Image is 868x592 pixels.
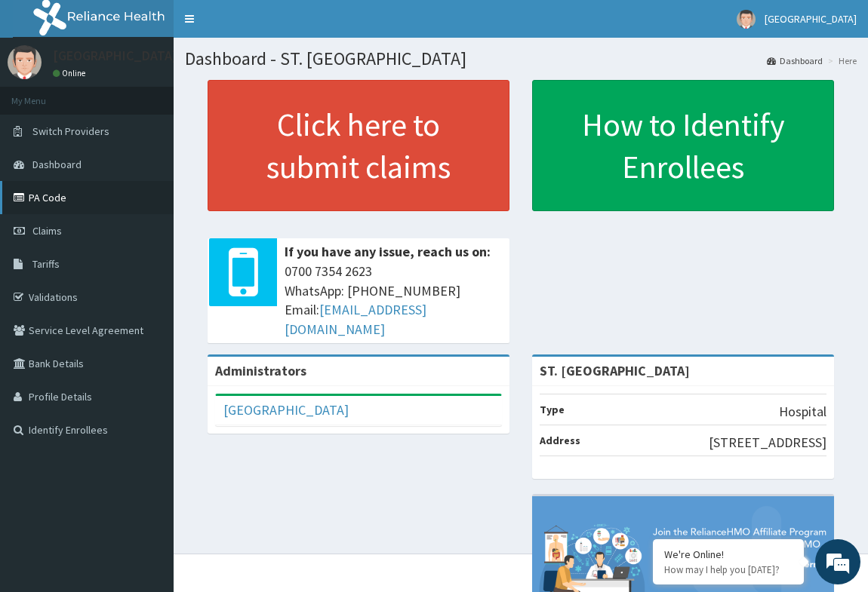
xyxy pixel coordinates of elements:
[32,224,62,238] span: Claims
[285,243,491,260] b: If you have any issue, reach us on:
[53,49,177,63] p: [GEOGRAPHIC_DATA]
[285,301,426,338] a: [EMAIL_ADDRESS][DOMAIN_NAME]
[32,158,82,171] span: Dashboard
[664,548,793,561] div: We're Online!
[824,54,857,67] li: Here
[737,10,756,29] img: User Image
[285,262,502,339] span: 0700 7354 2623 WhatsApp: [PHONE_NUMBER] Email:
[185,49,857,69] h1: Dashboard - ST. [GEOGRAPHIC_DATA]
[32,124,109,138] span: Switch Providers
[215,362,306,379] b: Administrators
[32,257,60,271] span: Tariffs
[208,80,509,211] a: Click here to submit claims
[709,433,826,452] p: [STREET_ADDRESS]
[532,80,834,211] a: How to Identify Enrollees
[223,401,349,419] a: [GEOGRAPHIC_DATA]
[8,45,42,79] img: User Image
[767,54,823,67] a: Dashboard
[779,402,826,422] p: Hospital
[664,563,793,576] p: How may I help you today?
[765,12,857,26] span: [GEOGRAPHIC_DATA]
[540,403,565,416] b: Type
[540,362,690,379] strong: ST. [GEOGRAPHIC_DATA]
[53,68,89,78] a: Online
[540,434,580,447] b: Address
